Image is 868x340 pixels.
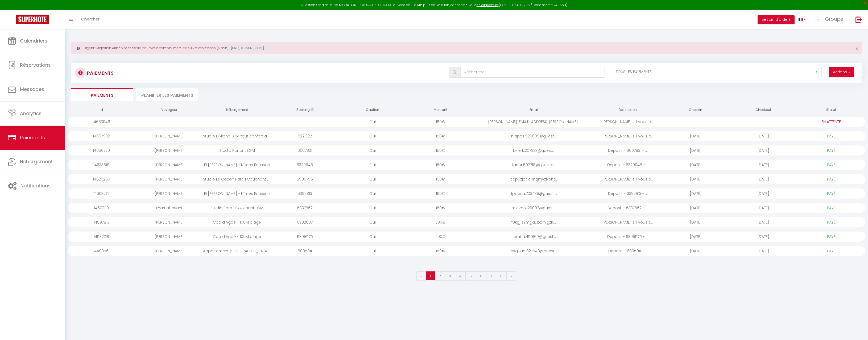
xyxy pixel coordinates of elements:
[20,110,42,117] span: Analytics
[662,203,730,213] div: [DATE]
[271,203,339,213] div: 5337562
[846,318,868,340] iframe: LiveChat chat widget
[135,105,203,115] th: Voyageur
[203,232,271,242] div: Cap d'Agde - 100M plage
[730,105,797,115] th: Checkout
[662,145,730,156] div: [DATE]
[758,15,795,24] button: Besoin d'aide ?
[442,148,445,153] span: €
[730,246,797,256] div: [DATE]
[476,271,486,281] a: 6
[442,191,445,196] span: €
[71,42,862,54] div: Urgent : Migration Airbnb nécessaire pour votre compte, merci de suivre ces étapes (5 min) -
[68,160,135,170] div: 14633519
[271,217,339,227] div: 6282687
[203,145,271,156] div: Studio Ponant LGM
[855,45,858,52] span: ×
[135,131,203,141] div: [PERSON_NAME]
[271,105,339,115] th: Booking ID
[506,271,516,281] a: Next
[474,174,594,184] div: bbp0zjoqc4nqmvzlxohq...
[594,203,662,213] div: Deposit - 5337562 - ...
[442,220,445,225] span: €
[730,188,797,199] div: [DATE]
[135,174,203,184] div: [PERSON_NAME]
[730,145,797,156] div: [DATE]
[460,67,605,78] input: Recherche
[339,105,407,115] th: Caution
[442,248,445,254] span: €
[407,160,474,170] div: 150
[442,177,445,182] span: €
[477,3,499,7] a: en cliquant ici
[68,174,135,184] div: 14626269
[662,131,730,141] div: [DATE]
[407,188,474,199] div: 150
[442,119,445,124] span: €
[730,232,797,242] div: [DATE]
[135,160,203,170] div: [PERSON_NAME]
[474,105,594,115] th: Email
[407,131,474,141] div: 150
[135,203,203,213] div: martial levant
[271,160,339,170] div: 6320948
[135,145,203,156] div: [PERSON_NAME]
[594,188,662,199] div: Deposit - 6392813 - ...
[77,10,104,29] a: Chercher
[203,160,271,170] div: El [PERSON_NAME] - Nîmes Ecusson
[730,174,797,184] div: [DATE]
[474,203,594,213] div: mlevan.129092@guest....
[271,145,339,156] div: 6007831
[662,188,730,199] div: [DATE]
[203,246,271,256] div: Appartement [GEOGRAPHIC_DATA] [GEOGRAPHIC_DATA] - [GEOGRAPHIC_DATA]/Parking
[810,10,850,29] a: ... Groupe
[442,133,445,139] span: €
[339,174,407,184] div: Oui
[730,160,797,170] div: [DATE]
[68,188,135,199] div: 14603272
[271,174,339,184] div: 5989755
[407,217,474,227] div: 300
[797,105,865,115] th: Statut
[16,15,49,24] img: Super Booking
[339,246,407,256] div: Oui
[68,105,135,115] th: Id
[814,15,822,23] img: ...
[442,205,445,211] span: €
[474,188,594,199] div: fpacca.703439@guest....
[20,37,47,44] span: Calendriers
[442,234,445,239] span: €
[68,117,135,127] div: 14683945
[20,158,53,165] span: Hébergement
[474,246,594,256] div: esquad.827548@guest....
[662,232,730,242] div: [DATE]
[730,131,797,141] div: [DATE]
[662,217,730,227] div: [DATE]
[203,188,271,199] div: El [PERSON_NAME] - Nîmes Ecusson
[407,174,474,184] div: 150
[339,117,407,127] div: Oui
[662,105,730,115] th: Checkin
[662,246,730,256] div: [DATE]
[203,131,271,141] div: Studio Dixiland LGM tout confort avec terrasse,parking, plage à pied
[68,203,135,213] div: 14602119
[594,174,662,184] div: [PERSON_NAME] s’il vous p...
[231,46,264,50] a: [URL][DOMAIN_NAME]
[594,145,662,156] div: Deposit - 6007831 - ...
[435,271,445,281] a: 2
[135,217,203,227] div: [PERSON_NAME]
[496,271,507,281] a: 8
[407,246,474,256] div: 150
[407,203,474,213] div: 150
[416,269,516,283] nav: Page navigation example
[271,232,339,242] div: 5308575
[825,16,843,22] span: Groupe
[730,203,797,213] div: [DATE]
[442,162,445,167] span: €
[594,217,662,227] div: [PERSON_NAME] s'il vous p...
[271,131,339,141] div: 6221322
[339,131,407,141] div: Oui
[474,117,594,127] div: [PERSON_NAME][EMAIL_ADDRESS][PERSON_NAME]...
[203,203,271,213] div: Studio Parc 1 Couchant LGM
[407,105,474,115] th: Montant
